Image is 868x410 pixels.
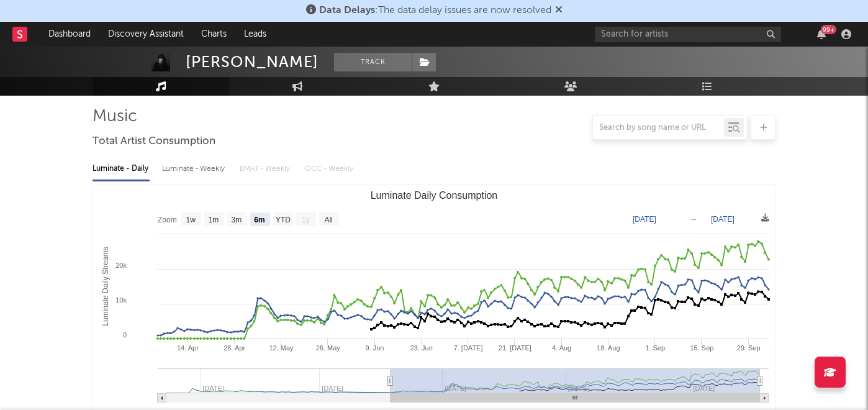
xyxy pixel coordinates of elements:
text: 10k [115,296,127,304]
text: YTD [276,216,291,224]
text: Luminate Daily Streams [101,247,110,326]
text: 6m [254,216,264,224]
button: 99+ [817,29,826,39]
a: Discovery Assistant [99,22,192,47]
text: [DATE] [633,215,656,224]
div: Luminate - Daily [93,158,150,180]
text: 23. Jun [410,344,433,352]
span: : The data delay issues are now resolved [319,6,551,16]
a: Charts [192,22,235,47]
text: 7. [DATE] [454,344,483,352]
text: Luminate Daily Consumption [371,190,498,201]
text: 1w [186,216,196,224]
button: Track [334,53,412,71]
text: → [690,215,697,224]
text: Zoom [158,216,177,224]
input: Search for artists [595,27,781,42]
text: [DATE] [711,215,735,224]
text: All [324,216,332,224]
text: 4. Aug [552,344,571,352]
text: 1. Sep [645,344,665,352]
a: Leads [235,22,275,47]
text: 21. [DATE] [499,344,531,352]
text: 26. May [316,344,341,352]
div: 99 + [821,25,836,34]
div: [PERSON_NAME] [186,53,319,71]
text: 9. Jun [366,344,384,352]
span: Dismiss [555,6,563,16]
div: Luminate - Weekly [162,158,227,180]
text: 29. Sep [737,344,761,352]
text: 14. Apr [177,344,199,352]
text: 1m [209,216,219,224]
input: Search by song name or URL [593,123,724,133]
text: 0 [123,331,127,339]
text: 18. Aug [597,344,620,352]
text: 15. Sep [690,344,713,352]
span: Music [93,109,137,124]
span: Total Artist Consumption [93,134,215,149]
text: 1y [302,216,310,224]
text: 12. May [269,344,294,352]
text: 3m [232,216,242,224]
a: Dashboard [40,22,99,47]
text: 28. Apr [224,344,245,352]
span: Data Delays [319,6,375,16]
text: 20k [115,262,127,269]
